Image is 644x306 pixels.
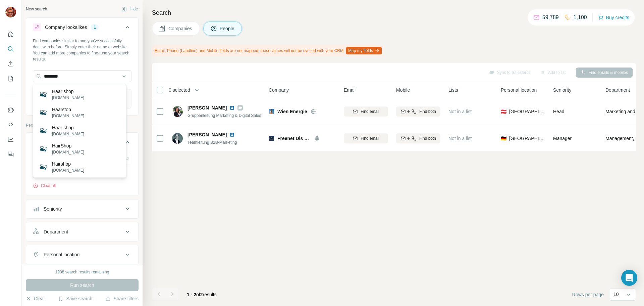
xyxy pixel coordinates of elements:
span: Not in a list [448,109,472,114]
button: My lists [5,73,16,85]
img: Avatar [172,133,183,144]
button: Clear [26,295,45,302]
button: Save search [58,295,92,302]
button: Feedback [5,148,16,160]
span: Rows per page [572,291,604,298]
span: 🇩🇪 [501,135,506,142]
p: 59,789 [542,13,559,21]
span: Find email [361,135,379,141]
span: [PERSON_NAME] [187,104,227,111]
button: Share filters [105,295,139,302]
p: [DOMAIN_NAME] [52,113,84,119]
span: Lists [448,87,458,93]
div: 1988 search results remaining [55,269,109,275]
button: Personal location [26,247,138,263]
p: Personal information [26,122,139,128]
span: of [196,292,200,297]
p: 10 [613,291,619,298]
button: Find both [396,133,440,143]
button: Use Surfe on LinkedIn [5,104,16,116]
div: Open Intercom Messenger [621,270,637,286]
span: Not in a list [448,136,472,141]
span: People [220,25,235,32]
div: Email, Phone (Landline) and Mobile fields are not mapped, these values will not be synced with yo... [152,45,383,56]
p: [DOMAIN_NAME] [52,95,84,101]
div: Find companies similar to one you've successfully dealt with before. Simply enter their name or w... [33,38,131,62]
img: Haar shop [39,90,48,99]
button: Job title1 [26,134,138,153]
button: Company lookalikes1 [26,19,138,38]
span: Find both [419,108,436,115]
img: Haarstop [39,108,48,117]
img: Avatar [172,106,183,117]
p: Hairshop [52,161,84,167]
span: 🇦🇹 [501,108,506,115]
span: [GEOGRAPHIC_DATA] [509,108,545,115]
button: Buy credits [598,13,629,22]
button: Hide [117,4,143,14]
p: [DOMAIN_NAME] [52,167,84,173]
img: Logo of Freenet Dls GmbH [269,136,274,141]
div: Department [44,228,68,235]
button: Clear all [33,183,56,189]
p: Haar shop [52,124,84,131]
span: [PERSON_NAME] [187,132,227,137]
img: LinkedIn logo [229,132,235,137]
p: [DOMAIN_NAME] [52,149,84,155]
span: [GEOGRAPHIC_DATA] [509,135,545,142]
img: LinkedIn logo [229,105,235,111]
button: Quick start [5,28,16,40]
p: [DOMAIN_NAME] [52,131,84,137]
img: Hairshop [39,162,48,172]
span: Companies [168,25,193,32]
span: 1 - 2 [187,292,196,297]
div: Seniority [44,206,62,212]
span: Freenet Dls GmbH [277,135,311,142]
span: Head [553,109,564,114]
button: Enrich CSV [5,58,16,70]
span: Teamleitung B2B-Marketing [187,140,237,145]
button: Department [26,224,138,240]
div: Personal location [44,251,79,258]
img: Avatar [5,7,16,17]
p: Haar shop [52,88,84,95]
div: 1 [91,24,99,30]
button: Find email [344,106,388,117]
p: Haarstop [52,106,84,113]
p: HairShop [52,142,84,149]
img: Haar shop [39,126,48,135]
button: Seniority [26,201,138,217]
span: Wien Energie [277,108,307,115]
span: Find email [361,108,379,115]
img: Logo of Wien Energie [269,109,274,114]
span: 2 [200,292,203,297]
span: Company [269,87,289,93]
span: Find both [419,135,436,141]
span: Gruppenleitung Marketing & Digital Sales [187,113,261,118]
span: Seniority [553,87,571,93]
span: Department [605,87,630,93]
span: Email [344,87,356,93]
button: Dashboard [5,133,16,145]
button: Find email [344,133,388,143]
span: Mobile [396,87,410,93]
button: Map my fields [346,47,382,54]
button: Search [5,43,16,55]
button: Find both [396,106,440,117]
div: Company lookalikes [45,24,87,31]
span: results [187,292,217,297]
span: 0 selected [169,87,190,93]
button: Use Surfe API [5,119,16,131]
h4: Search [152,8,636,17]
div: New search [26,6,47,12]
span: Personal location [501,87,537,93]
span: Manager [553,136,572,141]
p: 1,100 [574,13,587,21]
img: HairShop [39,144,48,154]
